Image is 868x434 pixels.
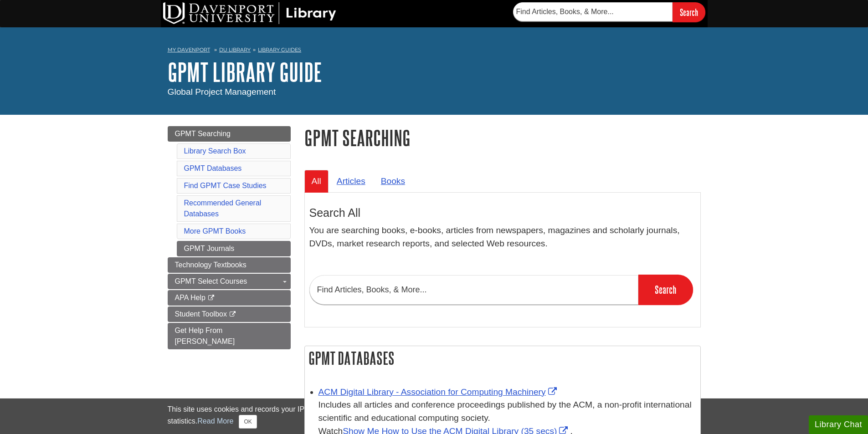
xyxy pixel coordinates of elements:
div: This site uses cookies and records your IP address for usage statistics. Additionally, we use Goo... [168,404,701,429]
span: Get Help From [PERSON_NAME] [175,327,235,345]
i: This link opens in a new window [207,295,215,301]
a: More GPMT Books [184,227,246,235]
h3: Search All [309,206,696,220]
a: Technology Textbooks [168,257,291,273]
i: This link opens in a new window [229,311,236,317]
div: Guide Page Menu [168,126,291,349]
a: Link opens in new window [318,387,559,397]
a: Library Guides [258,46,301,53]
a: GPMT Searching [168,126,291,142]
nav: breadcrumb [168,44,701,58]
a: Read More [197,417,233,425]
form: Searches DU Library's articles, books, and more [513,2,705,22]
a: Library Search Box [184,147,246,155]
a: GPMT Journals [177,241,291,256]
a: GPMT Databases [184,164,242,172]
a: My Davenport [168,46,210,54]
a: Articles [329,170,373,192]
input: Search [673,2,705,22]
a: DU Library [219,46,251,53]
button: Close [239,415,257,429]
span: GPMT Select Courses [175,277,247,285]
span: GPMT Searching [175,130,231,138]
a: Get Help From [PERSON_NAME] [168,323,291,349]
a: Recommended General Databases [184,199,262,218]
a: Find GPMT Case Studies [184,182,267,189]
button: Library Chat [809,415,868,434]
h2: GPMT Databases [305,346,700,370]
input: Search [638,275,693,305]
p: You are searching books, e-books, articles from newspapers, magazines and scholarly journals, DVD... [309,224,696,250]
a: All [304,170,329,192]
a: Student Toolbox [168,306,291,322]
span: Global Project Management [168,87,276,97]
input: Find Articles, Books, & More... [309,275,638,305]
img: DU Library [163,2,336,24]
span: Technology Textbooks [175,261,247,269]
a: Books [374,170,412,192]
span: APA Help [175,294,205,301]
span: Student Toolbox [175,310,227,318]
input: Find Articles, Books, & More... [513,2,673,21]
a: APA Help [168,290,291,306]
a: GPMT Select Courses [168,274,291,289]
h1: GPMT Searching [304,126,701,149]
a: GPMT Library Guide [168,58,322,86]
